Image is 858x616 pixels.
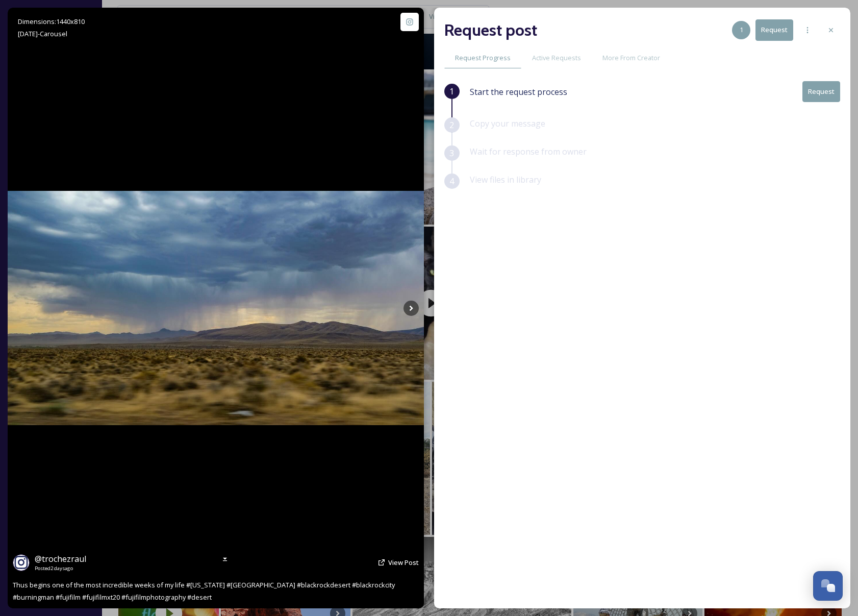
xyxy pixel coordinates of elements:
[449,119,454,131] span: 2
[470,146,587,157] span: Wait for response from owner
[455,53,511,63] span: Request Progress
[602,53,660,63] span: More From Creator
[449,147,454,159] span: 3
[813,571,843,601] button: Open Chat
[35,553,86,564] span: @ trochezraul
[755,19,793,40] button: Request
[802,81,840,102] button: Request
[470,118,545,129] span: Copy your message
[13,580,396,602] span: Thus begins one of the most incredible weeks of my life #[US_STATE] #[GEOGRAPHIC_DATA] #blackrock...
[18,17,85,26] span: Dimensions: 1440 x 810
[35,565,86,572] span: Posted 2 days ago
[35,553,86,565] a: @trochezraul
[8,191,424,425] img: Thus begins one of the most incredible weeks of my life #nevada #usa #blackrockdesert #blackrockc...
[740,25,743,35] span: 1
[18,29,67,38] span: [DATE] - Carousel
[470,174,541,185] span: View files in library
[388,558,419,568] a: View Post
[470,86,567,98] span: Start the request process
[449,85,454,97] span: 1
[388,558,419,567] span: View Post
[532,53,581,63] span: Active Requests
[444,18,537,42] h2: Request post
[449,175,454,187] span: 4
